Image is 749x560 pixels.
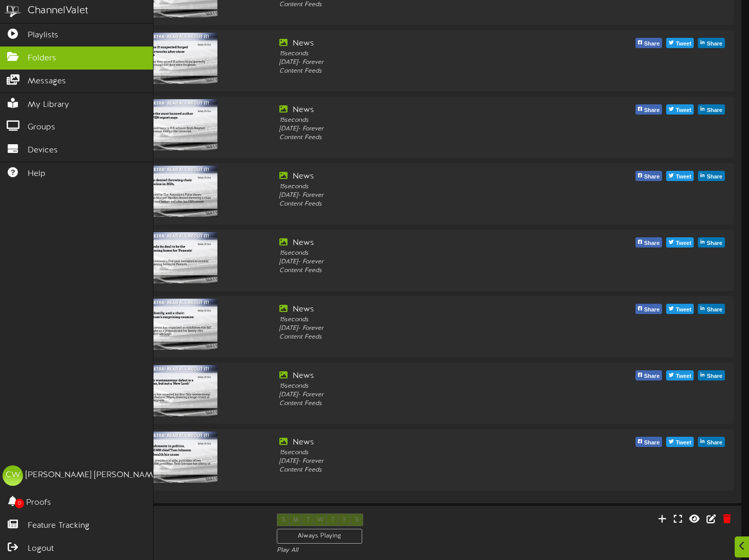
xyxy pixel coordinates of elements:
img: 77fe3b40-072c-468d-a55f-ab7adccda79b.png [126,33,217,84]
div: ChannelValet [28,4,89,18]
button: Tweet [666,38,694,48]
div: Content Feeds [279,333,553,342]
span: Playlists [28,30,58,41]
button: Share [635,38,663,48]
button: Tweet [666,104,694,115]
div: [DATE] - Forever [279,457,553,466]
div: News [279,104,553,116]
div: Content Feeds [279,1,553,9]
button: Share [635,304,663,314]
img: c7d9ab08-c8ac-4e1f-9f24-ffab74ff758f.png [126,99,217,150]
div: 15 seconds [279,449,553,457]
span: Tweet [674,105,693,116]
button: Share [635,237,663,248]
div: [DATE] - Forever [279,258,553,266]
div: 15 seconds [279,249,553,258]
div: Content Feeds [279,67,553,76]
span: Share [642,437,662,449]
span: Share [642,304,662,316]
button: Share [635,370,663,380]
img: c2876ed5-5858-45df-b0f5-af33fa5b1a79.png [126,166,217,217]
span: Proofs [26,497,51,509]
span: Tweet [674,38,693,50]
span: Tweet [674,171,693,183]
div: [DATE] - Forever [279,391,553,399]
button: Tweet [666,370,694,380]
span: Share [642,238,662,249]
span: Share [704,437,724,449]
span: Share [704,171,724,183]
button: Share [635,437,663,447]
span: Logout [28,543,54,555]
span: My Library [28,99,69,111]
button: Share [635,171,663,181]
span: Groups [28,122,55,133]
button: Share [698,237,725,248]
div: Always Playing [277,529,362,544]
div: CW [3,465,23,486]
div: [DATE] - Forever [279,58,553,67]
div: Content Feeds [279,200,553,209]
div: 15 seconds [279,50,553,58]
img: c625dc42-ddf5-4e10-a1ec-ff67990435ea.png [126,299,217,350]
div: [DATE] - Forever [279,191,553,200]
div: 15 seconds [279,183,553,191]
div: News [279,370,553,382]
div: [DATE] - Forever [279,324,553,333]
span: Share [642,171,662,183]
div: 15 seconds [279,116,553,125]
span: Share [642,105,662,116]
span: Tweet [674,304,693,316]
span: Share [704,238,724,249]
button: Share [698,304,725,314]
span: Share [642,38,662,50]
button: Tweet [666,304,694,314]
span: Feature Tracking [28,520,90,532]
button: Tweet [666,237,694,248]
button: Share [698,104,725,115]
span: Share [704,371,724,382]
div: Content Feeds [279,266,553,275]
button: Share [698,370,725,380]
img: 597e3e28-8f08-47cf-930b-82bebd11240d.png [126,365,217,416]
div: Content Feeds [279,399,553,408]
div: Content Feeds [279,133,553,142]
button: Share [698,171,725,181]
div: News [279,171,553,183]
span: 0 [15,499,24,508]
div: [PERSON_NAME] [PERSON_NAME] [26,469,160,481]
div: [DATE] - Forever [279,125,553,133]
span: Share [642,371,662,382]
div: 15 seconds [279,382,553,391]
button: Share [635,104,663,115]
div: News [279,237,553,249]
button: Tweet [666,437,694,447]
button: Share [698,38,725,48]
span: Devices [28,145,58,156]
span: Share [704,38,724,50]
button: Tweet [666,171,694,181]
div: Play All [277,546,497,555]
button: Share [698,437,725,447]
img: 8ddd4372-9c53-4bb5-8952-75ec9930fad7.png [126,432,217,483]
div: News [279,437,553,449]
img: 8367a2b7-6618-457e-99c3-e658d643f79e.png [126,232,217,283]
span: Folders [28,53,56,64]
div: News [279,38,553,50]
div: Content Feeds [279,466,553,475]
div: News [279,304,553,316]
span: Help [28,168,46,180]
span: Share [704,105,724,116]
span: Tweet [674,437,693,449]
div: 15 seconds [279,316,553,324]
span: Tweet [674,238,693,249]
span: Share [704,304,724,316]
span: Tweet [674,371,693,382]
span: Messages [28,76,66,87]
